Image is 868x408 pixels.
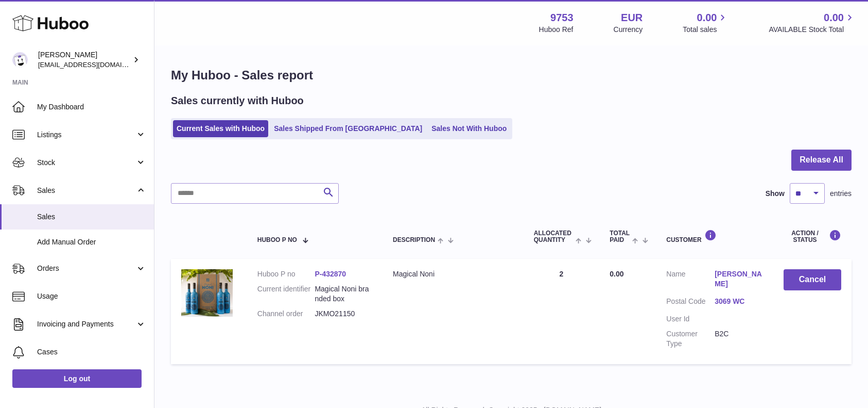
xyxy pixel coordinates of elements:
[315,284,372,304] dd: Magical Noni branded box
[181,269,233,316] img: 1651244466.jpg
[315,270,346,278] a: P-432870
[12,52,28,68] img: info@welovenoni.com
[37,237,146,247] span: Add Manual Order
[37,319,135,329] span: Invoicing and Payments
[534,230,573,243] span: ALLOCATED Quantity
[683,11,728,35] a: 0.00 Total sales
[697,11,717,25] span: 0.00
[38,60,151,69] span: [EMAIL_ADDRESS][DOMAIN_NAME]
[539,25,574,35] div: Huboo Ref
[610,270,623,278] span: 0.00
[171,67,852,84] h1: My Huboo - Sales report
[769,25,856,35] span: AVAILABLE Stock Total
[37,130,135,140] span: Listings
[784,269,841,290] button: Cancel
[37,186,135,195] span: Sales
[315,309,372,319] dd: JKMO21150
[12,369,142,388] a: Log out
[428,120,510,137] a: Sales Not With Huboo
[393,269,513,279] div: Magical Noni
[715,269,763,289] a: [PERSON_NAME]
[524,259,600,364] td: 2
[37,291,146,301] span: Usage
[614,25,643,35] div: Currency
[666,329,715,349] dt: Customer Type
[550,11,574,25] strong: 9753
[824,11,844,25] span: 0.00
[37,347,146,357] span: Cases
[830,189,852,199] span: entries
[666,297,715,309] dt: Postal Code
[683,25,728,35] span: Total sales
[270,120,426,137] a: Sales Shipped From [GEOGRAPHIC_DATA]
[257,269,315,279] dt: Huboo P no
[666,269,715,291] dt: Name
[610,230,630,243] span: Total paid
[769,11,856,35] a: 0.00 AVAILABLE Stock Total
[766,189,785,199] label: Show
[37,158,135,168] span: Stock
[37,212,146,222] span: Sales
[257,284,315,304] dt: Current identifier
[171,94,304,108] h2: Sales currently with Huboo
[666,314,715,324] dt: User Id
[393,237,435,243] span: Description
[621,11,643,25] strong: EUR
[715,297,763,306] a: 3069 WC
[666,230,763,243] div: Customer
[715,329,763,349] dd: B2C
[173,120,268,137] a: Current Sales with Huboo
[37,264,135,273] span: Orders
[791,150,852,171] button: Release All
[38,50,131,70] div: [PERSON_NAME]
[37,102,146,112] span: My Dashboard
[257,237,297,243] span: Huboo P no
[257,309,315,319] dt: Channel order
[784,230,841,243] div: Action / Status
